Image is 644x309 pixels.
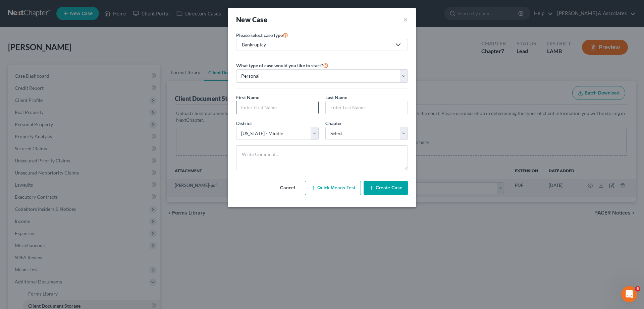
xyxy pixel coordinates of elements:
button: × [403,15,408,24]
span: First Name [236,94,259,100]
input: Enter First Name [236,101,318,114]
iframe: Intercom live chat [621,286,637,302]
span: District [236,120,252,126]
label: What type of case would you like to start? [236,61,328,69]
strong: New Case [236,15,267,24]
button: Create Case [364,181,408,195]
input: Enter Last Name [326,101,408,114]
span: Chapter [325,120,342,126]
button: Cancel [273,181,302,195]
div: Bankruptcy [242,41,391,48]
span: 6 [635,286,640,292]
span: Please select case type [236,32,283,38]
span: Last Name [325,94,347,100]
button: Quick Means Test [305,181,361,195]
